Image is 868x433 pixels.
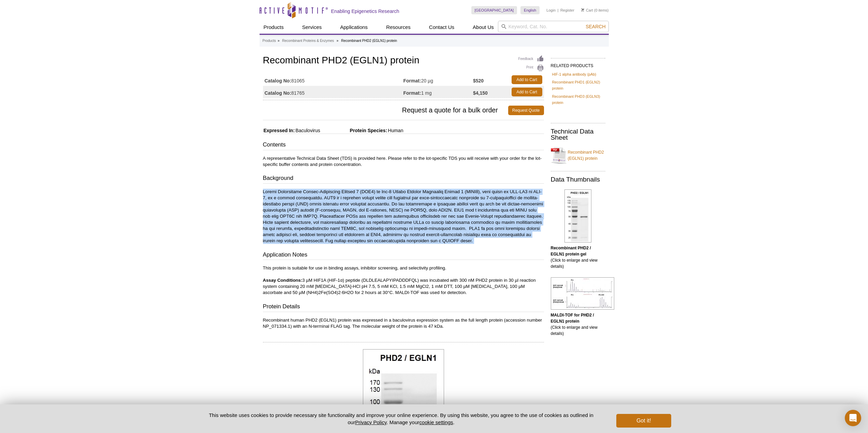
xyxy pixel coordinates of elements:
h3: Application Notes [263,251,544,260]
p: This protein is suitable for use in binding assays, inhibitor screening, and selectivity profilin... [263,265,544,296]
img: Recombinant PHD2 / EGLN1 protein gel [564,189,591,243]
img: Your Cart [581,8,584,12]
a: Recombinant PHD3 (EGLN3) protein [552,93,604,106]
a: Register [560,8,574,13]
p: Loremi Dolorsitame Consec-Adipiscing Elitsed 7 (DOE4) te Inc-8 Utlabo Etdolor Magnaaliq Enimad 1 ... [263,189,544,244]
span: Baculovirus [295,128,320,133]
a: Cart [581,8,593,13]
li: Recombinant PHD2 (EGLN1) protein [341,39,397,43]
span: Protein Species: [322,128,387,133]
li: | [558,6,559,14]
a: Products [260,21,288,34]
strong: $4,150 [473,90,488,96]
input: Keyword, Cat. No. [498,21,609,32]
a: Recombinant PHD2 (EGLN1) protein [551,145,605,166]
strong: $520 [473,78,484,84]
h1: Recombinant PHD2 (EGLN1) protein [263,55,544,67]
li: » [278,39,280,43]
strong: Format: [403,90,421,96]
td: 20 µg [403,74,473,86]
a: Feedback [518,55,544,63]
span: Search [586,24,605,29]
strong: Catalog No: [265,90,292,96]
span: Human [387,128,403,133]
span: Request a quote for a bulk order [263,106,508,115]
a: Applications [336,21,372,34]
b: Recombinant PHD2 / EGLN1 protein gel [551,246,591,257]
img: MALDI-TOF for PHD2 / EGLN1 protein [551,277,614,310]
a: Recombinant PHD1 (EGLN2) protein [552,79,604,91]
a: Services [298,21,326,34]
button: Got it! [616,414,671,428]
div: Open Intercom Messenger [845,410,861,426]
h3: Background [263,174,544,184]
li: (0 items) [581,6,609,14]
a: Add to Cart [512,88,542,96]
td: 81065 [263,74,403,86]
a: Recombinant Proteins & Enzymes [282,38,334,44]
a: Resources [382,21,415,34]
button: cookie settings [419,419,453,425]
a: Login [546,8,556,13]
p: (Click to enlarge and view details) [551,245,605,269]
h3: Protein Details [263,303,544,312]
p: A representative Technical Data Sheet (TDS) is provided here. Please refer to the lot-specific TD... [263,155,544,168]
b: MALDI-TOF for PHD2 / EGLN1 protein [551,313,594,324]
td: 81765 [263,86,403,98]
li: » [337,39,339,43]
span: Expressed In: [263,128,295,133]
a: Products [263,38,276,44]
a: Privacy Policy [355,419,386,425]
button: Search [584,24,607,30]
h2: Enabling Epigenetics Research [331,8,399,14]
b: Assay Conditions: [263,278,303,283]
h2: Technical Data Sheet [551,128,605,141]
a: Add to Cart [512,75,542,84]
h3: Contents [263,141,544,150]
p: (Click to enlarge and view details) [551,312,605,337]
strong: Catalog No: [265,78,292,84]
td: 1 mg [403,86,473,98]
a: [GEOGRAPHIC_DATA] [471,6,517,14]
a: HIF-1 alpha antibody (pAb) [552,71,597,77]
a: English [520,6,540,14]
a: Print [518,64,544,72]
a: About Us [469,21,498,34]
p: Recombinant human PHD2 (EGLN1) protein was expressed in a baculovirus expression system as the fu... [263,317,544,329]
strong: Format: [403,78,421,84]
p: This website uses cookies to provide necessary site functionality and improve your online experie... [197,412,605,426]
a: Request Quote [508,106,544,115]
a: Contact Us [425,21,458,34]
h2: RELATED PRODUCTS [551,58,605,70]
h2: Data Thumbnails [551,176,605,183]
